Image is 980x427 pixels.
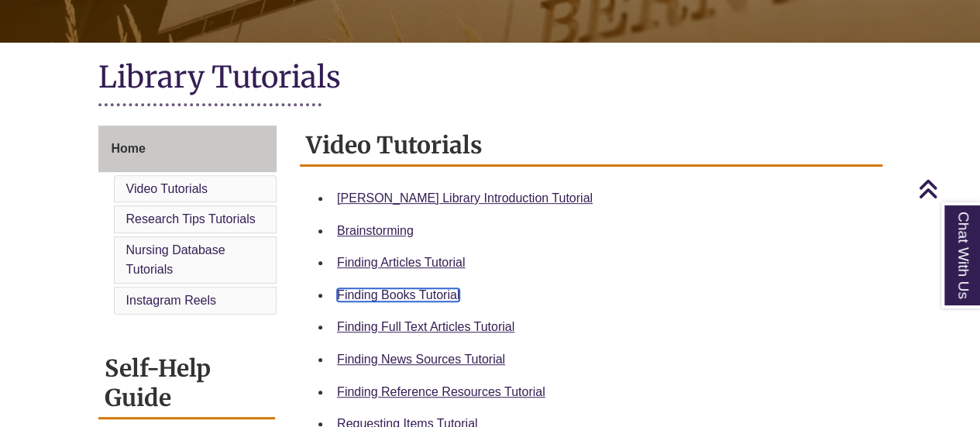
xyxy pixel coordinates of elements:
a: Finding Reference Resources Tutorial [337,385,545,398]
h2: Video Tutorials [300,126,882,167]
a: Instagram Reels [126,294,217,307]
a: Finding Full Text Articles Tutorial [337,320,514,333]
h2: Self-Help Guide [98,349,276,419]
a: Finding News Sources Tutorial [337,353,505,366]
h1: Library Tutorials [98,58,882,99]
span: Home [112,142,146,155]
a: Brainstorming [337,224,414,237]
a: Research Tips Tutorials [126,212,256,226]
a: Nursing Database Tutorials [126,243,225,277]
a: Home [98,126,277,172]
a: [PERSON_NAME] Library Introduction Tutorial [337,191,593,205]
a: Finding Books Tutorial [337,288,459,301]
div: Guide Page Menu [98,126,277,318]
a: Finding Articles Tutorial [337,256,465,269]
a: Video Tutorials [126,182,208,195]
a: Back to Top [918,178,976,199]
